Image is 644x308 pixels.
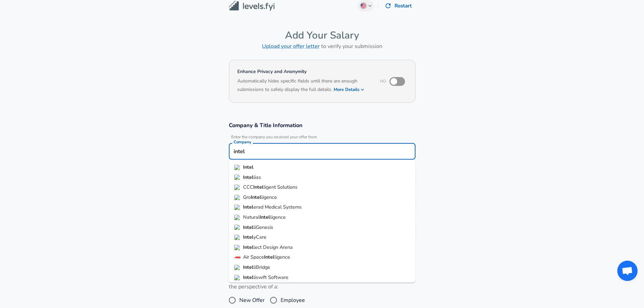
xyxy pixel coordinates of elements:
img: ipNnsjz.png [234,256,240,259]
strong: Intel [243,164,254,170]
strong: Intel [243,204,254,210]
span: erad Medical Systems [254,204,302,210]
h6: Automatically hides specific fields until there are enough submissions to safely display the full... [237,77,371,94]
span: yCare [254,234,266,240]
img: intelliswift.com [234,275,240,280]
label: Company [234,140,251,144]
span: Gro [243,194,251,200]
span: lias [254,174,261,181]
span: Air Space [243,254,264,260]
h3: Company & Title Information [229,121,415,129]
strong: Intel [243,244,254,251]
img: cccis.com [234,185,240,190]
input: Google [232,146,412,157]
span: ligent Solutions [264,184,297,190]
span: No [380,78,386,84]
div: Open chat [617,261,638,281]
span: Employee [281,296,305,304]
span: Natural [243,214,260,220]
img: Levels.fyi [229,1,275,11]
span: liBridge [254,264,270,270]
img: English (US) [361,3,366,8]
img: intellias.com [234,174,240,180]
img: intel.com [234,165,240,170]
span: liswift Software [254,274,288,281]
h4: Enhance Privacy and Anonymity [237,68,371,75]
span: CCC [243,184,253,190]
span: lect Design Arena [254,244,293,251]
strong: Intel [264,254,275,260]
label: These compensation details are from the perspective of a: [229,275,319,291]
span: ligence [270,214,286,220]
strong: Intel [260,214,270,220]
strong: Intel [243,224,254,231]
span: ligence [275,254,290,260]
img: intellibridge.us [234,265,240,270]
button: More Details [334,85,365,94]
h6: to verify your submission [229,42,415,51]
strong: Intel [243,264,254,270]
img: gro-intelligence.com [234,195,240,200]
img: intellectdesign.com [234,245,240,250]
img: intelycare.com [234,235,240,240]
strong: Intel [243,274,254,281]
img: intelligenesisllc.com [234,224,240,230]
strong: Intel [253,184,264,190]
h4: Add Your Salary [229,29,415,42]
span: liGenesis [254,224,273,231]
span: New Offer [239,296,265,304]
img: intelerad.com [234,205,240,210]
strong: Intel [251,194,261,200]
a: Upload your offer letter [262,43,320,50]
strong: Intel [243,174,254,181]
img: naturalint.com [234,215,240,220]
span: Enter the company you received your offer from [229,135,415,140]
strong: Intel [243,234,254,240]
span: ligence [261,194,277,200]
